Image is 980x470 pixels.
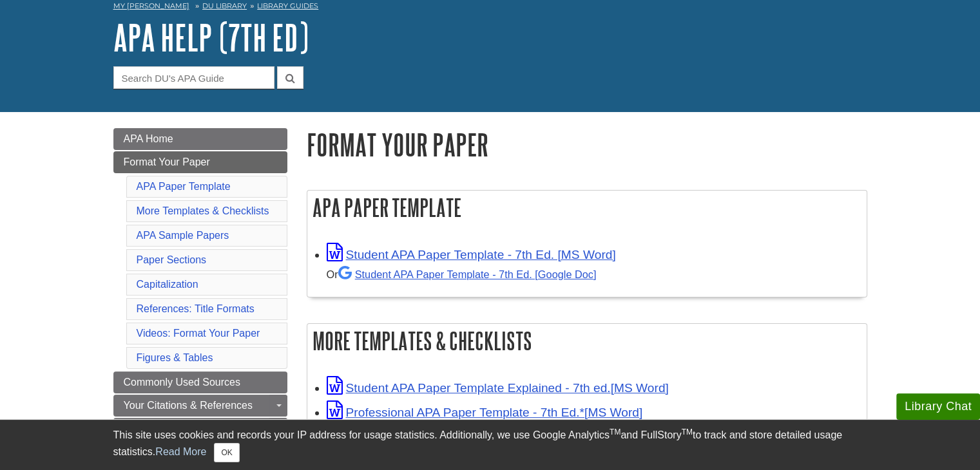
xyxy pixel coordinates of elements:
a: My [PERSON_NAME] [113,1,189,12]
a: Capitalization [137,279,198,290]
div: This site uses cookies and records your IP address for usage statistics. Additionally, we use Goo... [113,428,867,462]
a: Link opens in new window [327,248,616,261]
h2: More Templates & Checklists [307,324,867,358]
a: Figures & Tables [137,352,213,363]
a: Link opens in new window [327,381,669,395]
a: APA Sample Papers [137,230,229,241]
input: Search DU's APA Guide [113,66,274,89]
a: Library Guides [257,1,318,10]
span: Commonly Used Sources [124,377,240,388]
div: Guide Page Menu [113,128,287,463]
a: More Templates & Checklists [137,205,269,216]
h1: Format Your Paper [307,128,867,161]
a: APA Home [113,128,287,150]
sup: TM [610,428,620,437]
a: Commonly Used Sources [113,371,287,393]
a: More APA Help [113,418,287,440]
a: Read More [155,446,206,457]
a: Videos: Format Your Paper [137,328,260,339]
small: Or [327,268,597,280]
a: Student APA Paper Template - 7th Ed. [Google Doc] [338,268,597,280]
a: APA Help (7th Ed) [113,17,309,57]
span: Your Citations & References [124,400,253,411]
span: Format Your Paper [124,156,210,167]
button: Library Chat [896,393,980,420]
a: APA Paper Template [137,181,231,192]
a: References: Title Formats [137,303,255,314]
a: DU Library [202,1,247,10]
h2: APA Paper Template [307,191,867,225]
a: Link opens in new window [327,406,643,419]
a: Paper Sections [137,254,207,265]
button: Close [214,443,239,462]
a: Your Citations & References [113,395,287,417]
span: APA Home [124,133,173,144]
a: Format Your Paper [113,151,287,173]
sup: TM [682,428,693,437]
